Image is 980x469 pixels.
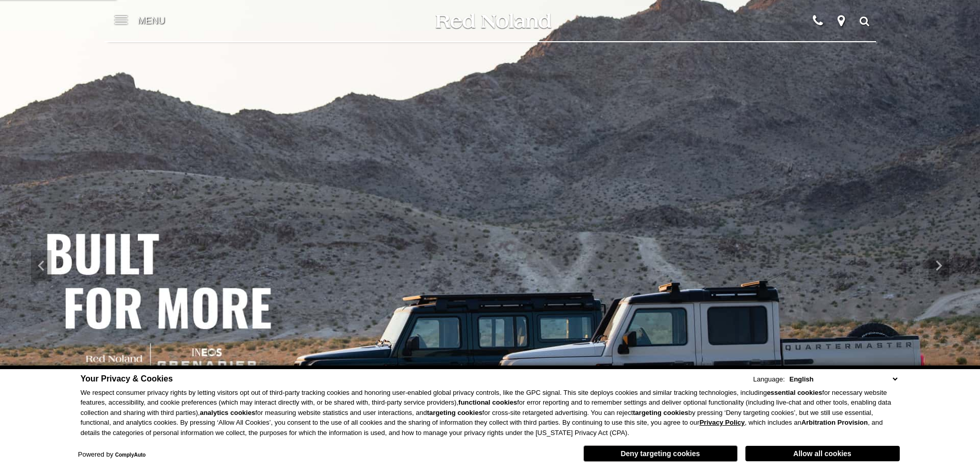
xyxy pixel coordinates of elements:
div: Previous [31,250,51,281]
strong: targeting cookies [427,409,483,416]
div: Language: [753,376,785,383]
div: Next [929,250,949,281]
p: We respect consumer privacy rights by letting visitors opt out of third-party tracking cookies an... [81,388,900,438]
strong: essential cookies [767,389,823,396]
strong: Arbitration Provision [801,419,868,426]
strong: targeting cookies [633,409,688,416]
strong: functional cookies [458,398,517,406]
a: Privacy Policy [700,419,745,426]
div: Powered by [78,451,146,458]
span: Your Privacy & Cookies [81,374,173,384]
button: Deny targeting cookies [583,445,738,462]
img: Red Noland Auto Group [434,12,552,30]
button: Allow all cookies [745,446,900,461]
strong: analytics cookies [200,409,255,416]
a: ComplyAuto [115,452,146,458]
select: Language Select [787,374,900,384]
